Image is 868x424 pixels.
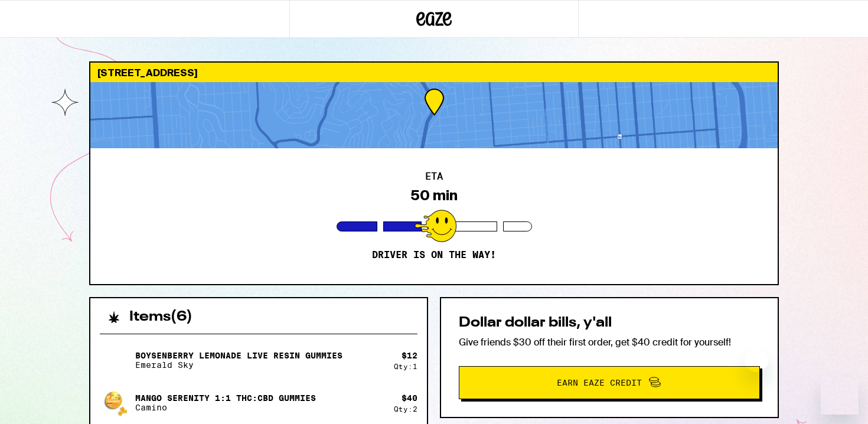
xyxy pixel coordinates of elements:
[135,351,342,360] p: Boysenberry Lemonade Live Resin Gummies
[90,63,778,82] div: [STREET_ADDRESS]
[459,366,760,399] button: Earn Eaze Credit
[100,344,133,377] img: Boysenberry Lemonade Live Resin Gummies
[394,405,417,413] div: Qty: 2
[425,172,443,181] h2: ETA
[410,187,458,204] div: 50 min
[394,363,417,370] div: Qty: 1
[557,379,642,387] span: Earn Eaze Credit
[459,336,760,348] p: Give friends $30 off their first order, get $40 credit for yourself!
[129,310,192,324] h2: Items ( 6 )
[135,393,316,403] p: Mango Serenity 1:1 THC:CBD Gummies
[100,386,133,419] img: Mango Serenity 1:1 THC:CBD Gummies
[135,403,316,412] p: Camino
[402,351,417,360] div: $ 12
[745,348,768,372] iframe: Close message
[459,316,760,330] h2: Dollar dollar bills, y'all
[402,393,417,403] div: $ 40
[135,360,342,370] p: Emerald Sky
[372,249,496,261] p: Driver is on the way!
[821,377,859,415] iframe: Button to launch messaging window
